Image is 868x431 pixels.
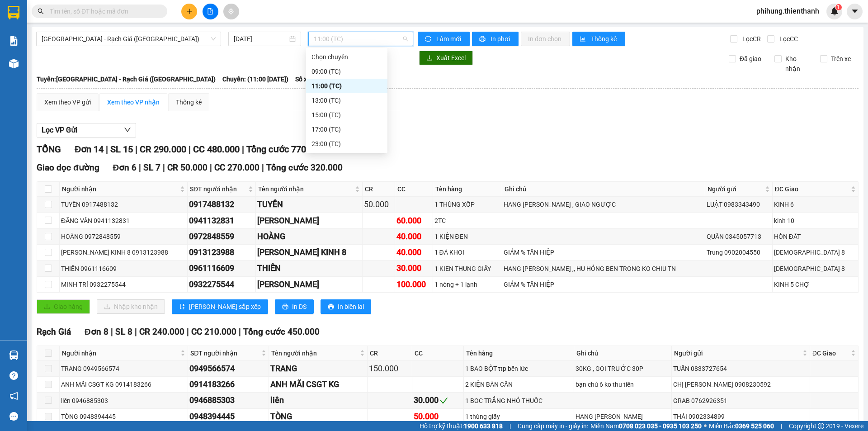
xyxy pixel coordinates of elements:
span: printer [282,303,288,311]
div: HANG [PERSON_NAME] , GIAO NGƯỢC [504,199,704,209]
div: Xem theo VP nhận [107,97,160,107]
img: warehouse-icon [9,350,19,360]
div: Chọn chuyến [311,52,382,62]
span: | [189,144,191,155]
div: 17:00 (TC) [311,124,382,134]
div: 0941132831 [189,214,254,227]
div: 30KG , GOI TRƯỚC 30P [576,364,670,374]
span: 1 [837,4,840,10]
div: 0913123988 [189,246,254,259]
div: GRAB 0762926351 [673,396,808,406]
td: 0949566574 [188,361,269,377]
strong: 1900 633 818 [464,422,503,430]
div: HOÀNG [257,230,361,243]
div: 0932275544 [189,278,254,291]
span: Rạch Giá [37,327,71,337]
span: plus [186,8,193,14]
div: 30.000 [414,394,462,407]
td: TUYỀN [256,197,363,213]
td: 0961116609 [188,260,256,276]
span: Lọc CC [776,34,799,44]
span: | [135,327,137,337]
td: MINH TRÍ [256,277,363,293]
td: 0913123988 [188,245,256,260]
span: | [106,144,108,155]
div: Thống kê [176,97,202,107]
span: Kho nhận [782,54,813,74]
div: 09:00 (TC) [311,66,382,76]
td: ĐĂNG VÂN [256,213,363,229]
span: Tổng cước 450.000 [243,327,320,337]
img: logo-vxr [8,6,19,19]
span: Đơn 14 [75,144,104,155]
button: downloadXuất Excel [419,51,473,65]
div: 1 BOC TRẮNG NHỎ THUỐC [465,396,572,406]
img: solution-icon [9,36,19,46]
div: 50.000 [414,410,462,423]
div: 100.000 [396,278,431,291]
div: 2 KIỆN BÀN CÂN [465,379,572,389]
div: HANG [PERSON_NAME] ,, HU HỎNG BEN TRONG KO CHIU TN [504,264,704,274]
div: CHỊ [PERSON_NAME] 0908230592 [673,379,808,389]
td: 0948394445 [188,409,269,425]
span: Xuất Excel [436,53,466,63]
div: TUẤN 0833727654 [673,364,808,374]
div: 0946885303 [189,394,267,407]
th: CC [412,346,464,361]
div: 1 THÙNG XỐP [434,199,500,209]
span: aim [228,8,234,14]
span: download [426,55,433,62]
span: Tổng cước 320.000 [266,162,343,173]
span: | [242,144,244,155]
span: In phơi [491,34,511,44]
div: 1 KIỆN ĐEN [434,232,500,242]
img: icon-new-feature [830,7,839,15]
div: Trung 0902004550 [707,247,770,257]
button: printerIn phơi [472,32,519,46]
div: [PERSON_NAME] [257,214,361,227]
span: | [509,421,511,431]
td: HOÀNG [256,229,363,245]
span: CR 50.000 [167,162,208,173]
span: phihung.thienthanh [749,5,826,17]
span: Người gửi [674,348,801,358]
span: down [124,126,131,133]
td: 0941132831 [188,213,256,229]
span: SĐT người nhận [190,184,246,194]
div: 50.000 [364,198,393,211]
div: HOÀNG 0972848559 [61,232,186,242]
button: printerIn biên lai [321,299,371,314]
div: Xem theo VP gửi [44,97,91,107]
div: 40.000 [396,230,431,243]
td: TÒNG [269,409,368,425]
div: KINH 5 CHỢ [774,279,857,289]
div: 1 nóng + 1 lạnh [434,279,500,289]
img: warehouse-icon [9,59,19,68]
div: TÒNG [270,410,366,423]
span: Lọc VP Gửi [42,124,77,136]
span: Lọc CR [739,34,762,44]
span: message [9,412,18,421]
div: 0949566574 [189,362,267,375]
div: 11:00 (TC) [311,81,382,91]
button: In đơn chọn [521,32,570,46]
div: 40.000 [396,246,431,259]
span: SL 15 [110,144,133,155]
span: Sài Gòn - Rạch Giá (Hàng Hoá) [42,32,216,46]
input: 11/09/2025 [234,34,288,44]
div: 0914183266 [189,378,267,391]
div: 30.000 [396,262,431,275]
span: Giao dọc đường [37,162,99,173]
span: CR 240.000 [139,327,184,337]
span: Làm mới [436,34,462,44]
th: CR [368,346,412,361]
div: 15:00 (TC) [311,110,382,120]
button: sort-ascending[PERSON_NAME] sắp xếp [172,299,268,314]
span: Trên xe [827,54,854,64]
span: sync [425,36,433,43]
span: 11:00 (TC) [314,32,408,46]
span: ĐC Giao [812,348,849,358]
div: 2TC [434,216,500,226]
span: check [440,397,448,405]
span: In DS [292,302,307,312]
